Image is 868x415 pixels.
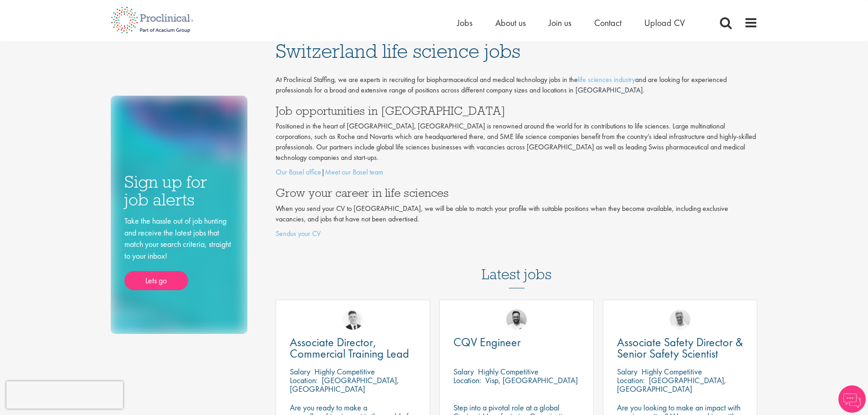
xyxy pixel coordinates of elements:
[276,39,520,63] span: Switzerland life science jobs
[276,187,758,199] h3: Grow your career in life sciences
[838,385,866,413] img: Chatbot
[276,105,758,117] h3: Job opportunities in [GEOGRAPHIC_DATA]
[485,375,578,385] p: Visp, [GEOGRAPHIC_DATA]
[290,337,416,359] a: Associate Director, Commercial Training Lead
[290,375,318,385] span: Location:
[617,375,645,385] span: Location:
[343,309,363,330] img: Nicolas Daniel
[290,375,399,394] p: [GEOGRAPHIC_DATA], [GEOGRAPHIC_DATA]
[495,17,526,29] a: About us
[617,337,743,359] a: Associate Safety Director & Senior Safety Scientist
[276,167,321,177] a: Our Basel office
[290,334,409,361] span: Associate Director, Commercial Training Lead
[453,334,521,350] span: CQV Engineer
[644,17,685,29] a: Upload CV
[325,167,383,177] a: Meet our Basel team
[6,381,123,409] iframe: reCAPTCHA
[453,337,580,348] a: CQV Engineer
[482,244,552,288] h3: Latest jobs
[617,375,726,394] p: [GEOGRAPHIC_DATA], [GEOGRAPHIC_DATA]
[617,366,637,377] span: Salary
[124,173,234,208] h3: Sign up for job alerts
[453,375,481,385] span: Location:
[276,204,758,225] p: When you send your CV to [GEOGRAPHIC_DATA], we will be able to match your profile with suitable p...
[276,75,758,96] p: At Proclinical Staffing, we are experts in recruiting for biopharmaceutical and medical technolog...
[290,366,310,377] span: Salary
[457,17,473,29] a: Jobs
[506,309,527,330] img: Emile De Beer
[578,75,635,84] a: life sciences industry
[276,167,758,178] p: |
[314,366,375,377] p: Highly Competitive
[549,17,571,29] a: Join us
[642,366,702,377] p: Highly Competitive
[453,366,474,377] span: Salary
[276,229,321,238] a: Sendus your CV
[124,215,234,290] div: Take the hassle out of job hunting and receive the latest jobs that match your search criteria, s...
[617,334,743,361] span: Associate Safety Director & Senior Safety Scientist
[670,309,690,330] img: Joshua Bye
[594,17,621,29] a: Contact
[478,366,539,377] p: Highly Competitive
[124,271,188,290] a: Lets go
[276,121,758,163] p: Positioned in the heart of [GEOGRAPHIC_DATA], [GEOGRAPHIC_DATA] is renowned around the world for ...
